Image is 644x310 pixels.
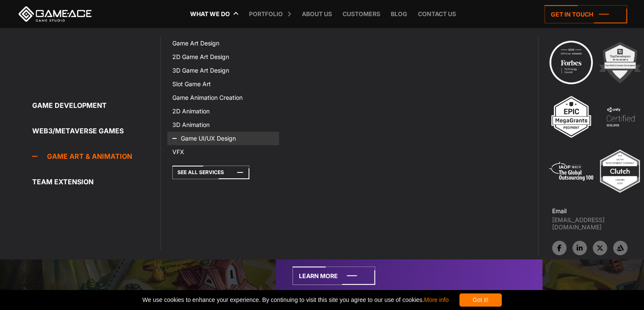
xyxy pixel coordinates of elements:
img: Technology council badge program ace 2025 game ace [548,39,594,86]
a: Slot Game Art [167,77,279,91]
a: See All Services [172,166,249,179]
a: 2D Game Art Design [167,50,279,64]
a: Game Art & Animation [32,148,160,165]
img: 3 [548,93,594,140]
a: 2D Animation [167,104,279,118]
strong: Email [552,207,567,214]
a: [EMAIL_ADDRESS][DOMAIN_NAME] [552,216,644,231]
a: Learn More [293,267,375,285]
a: Team Extension [32,173,160,190]
img: 2 [597,39,643,86]
a: Get in touch [544,5,627,23]
a: Game development [32,97,160,114]
a: 3D Animation [167,118,279,132]
a: Web3/Metaverse Games [32,122,160,139]
a: Game Art Design [167,37,279,50]
div: Got it! [459,293,502,307]
a: Game Animation Creation [167,91,279,104]
a: More info [424,296,448,303]
a: Game UI/UX Design [167,132,279,145]
img: Top ar vr development company gaming 2025 game ace [597,148,643,194]
img: 4 [597,93,644,140]
a: VFX [167,145,279,159]
a: 3D Game Art Design [167,64,279,77]
span: We use cookies to enhance your experience. By continuing to visit this site you agree to our use ... [142,293,448,307]
img: 5 [548,148,594,194]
